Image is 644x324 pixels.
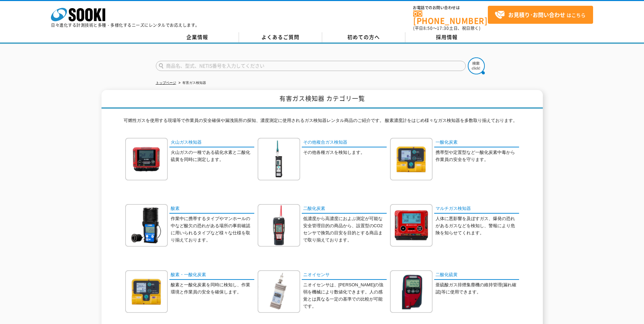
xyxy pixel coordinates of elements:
[436,215,519,236] p: 人体に悪影響を及ぼすガス、爆発の恐れがあるガスなどを検知し、警報により危険を知らせてくれます。
[390,270,433,313] img: 二酸化硫黄
[437,25,449,31] span: 17:30
[171,149,254,163] p: 火山ガスの一種である硫化水素と二酸化硫黄を同時に測定します。
[302,270,387,280] a: ニオイセンサ
[125,270,168,313] img: 酸素・一酸化炭素
[171,282,254,296] p: 酸素と一酸化炭素を同時に検知し、作業環境と作業員の安全を確保します。
[102,90,543,109] h1: 有害ガス検知器 カテゴリ一覧
[434,138,519,148] a: 一酸化炭素
[423,25,433,31] span: 8:50
[405,32,489,42] a: 採用情報
[156,61,466,71] input: 商品名、型式、NETIS番号を入力してください
[156,81,176,85] a: トップページ
[303,215,387,244] p: 低濃度から高濃度におよぶ測定が可能な安全管理目的の商品から、設置型のCO2センサで換気の目安を目的とする商品まで取り揃えております。
[156,32,239,42] a: 企業情報
[303,149,387,156] p: その他各種ガスを検知します。
[125,138,168,180] img: 火山ガス検知器
[347,33,380,41] span: 初めての方へ
[51,23,200,27] p: 日々進化する計測技術と多種・多様化するニーズにレンタルでお応えします。
[434,204,519,214] a: マルチガス検知器
[258,270,300,313] img: ニオイセンサ
[125,204,168,247] img: 酸素
[413,25,480,31] span: (平日 ～ 土日、祝日除く)
[171,215,254,244] p: 作業中に携帯するタイプやマンホールの中など酸欠の恐れがある場所の事前確認に用いられるタイプなど様々な仕様を取り揃えております。
[322,32,405,42] a: 初めての方へ
[239,32,322,42] a: よくあるご質問
[258,204,300,247] img: 二酸化炭素
[434,270,519,280] a: 二酸化硫黄
[413,11,488,24] a: [PHONE_NUMBER]
[302,138,387,148] a: その他複合ガス検知器
[169,138,254,148] a: 火山ガス検知器
[258,138,300,180] img: その他複合ガス検知器
[390,138,433,180] img: 一酸化炭素
[468,57,485,74] img: btn_search.png
[390,204,433,247] img: マルチガス検知器
[177,79,206,87] li: 有害ガス検知器
[413,6,488,10] span: お電話でのお問い合わせは
[488,6,593,24] a: お見積り･お問い合わせはこちら
[495,10,586,20] span: はこちら
[303,282,387,310] p: ニオイセンサは、[PERSON_NAME]の強弱を機械により数値化できます。人の感覚とは異なる一定の基準での比較が可能です。
[436,282,519,296] p: 亜硫酸ガス排煙集塵機の維持管理(漏れ確認)等に使用できます。
[508,11,565,19] strong: お見積り･お問い合わせ
[169,270,254,280] a: 酸素・一酸化炭素
[169,204,254,214] a: 酸素
[124,117,521,128] p: 可燃性ガスを使用する現場等で作業員の安全確保や漏洩箇所の探知、濃度測定に使用されるガス検知器レンタル商品のご紹介です。 酸素濃度計をはじめ様々なガス検知器を多数取り揃えております。
[436,149,519,163] p: 携帯型や定置型など一酸化炭素中毒から作業員の安全を守ります。
[302,204,387,214] a: 二酸化炭素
